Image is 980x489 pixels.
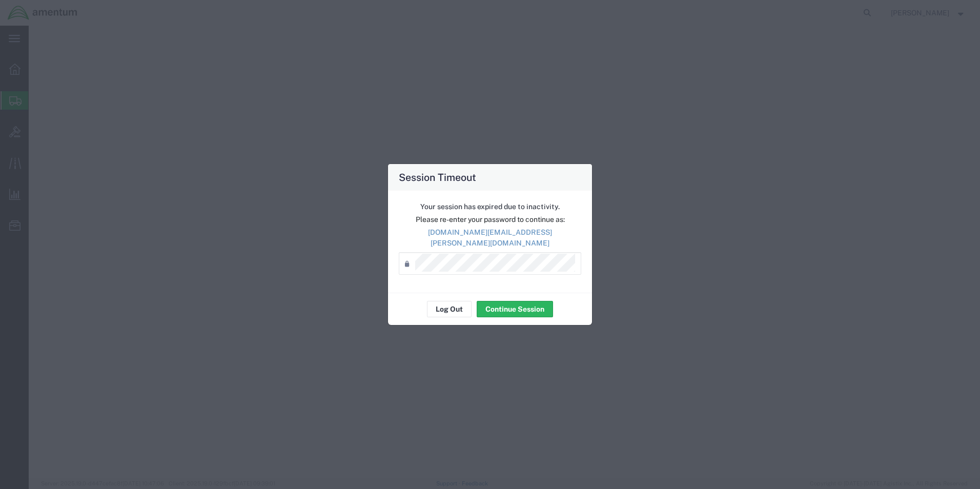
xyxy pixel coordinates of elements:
button: Log Out [427,301,472,317]
p: [DOMAIN_NAME][EMAIL_ADDRESS][PERSON_NAME][DOMAIN_NAME] [399,227,581,249]
button: Continue Session [477,301,553,317]
p: Please re-enter your password to continue as: [399,214,581,225]
h4: Session Timeout [399,170,476,185]
p: Your session has expired due to inactivity. [399,201,581,212]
